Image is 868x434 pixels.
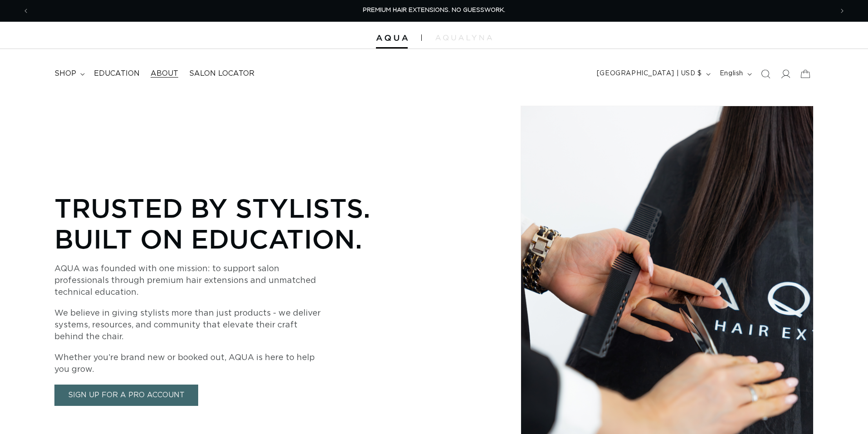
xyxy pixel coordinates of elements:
button: English [714,65,756,83]
p: Trusted by Stylists. Built on Education. [54,192,399,254]
a: About [145,63,184,84]
a: Education [88,63,145,84]
span: shop [54,69,76,78]
summary: shop [49,63,88,84]
p: AQUA was founded with one mission: to support salon professionals through premium hair extensions... [54,263,327,298]
button: [GEOGRAPHIC_DATA] | USD $ [591,65,714,83]
a: Salon Locator [184,63,260,84]
p: We believe in giving stylists more than just products - we deliver systems, resources, and commun... [54,307,327,343]
button: Previous announcement [16,2,36,20]
p: Whether you’re brand new or booked out, AQUA is here to help you grow. [54,352,327,375]
button: Next announcement [832,2,852,20]
span: PREMIUM HAIR EXTENSIONS. NO GUESSWORK. [363,7,505,13]
img: Aqua Hair Extensions [376,35,408,41]
span: Salon Locator [189,69,254,78]
a: Sign Up for a Pro Account [54,385,198,406]
span: [GEOGRAPHIC_DATA] | USD $ [597,69,702,78]
summary: Search [756,64,775,84]
span: Education [94,69,140,78]
span: English [720,69,743,78]
span: About [151,69,178,78]
img: aqualyna.com [435,35,492,40]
